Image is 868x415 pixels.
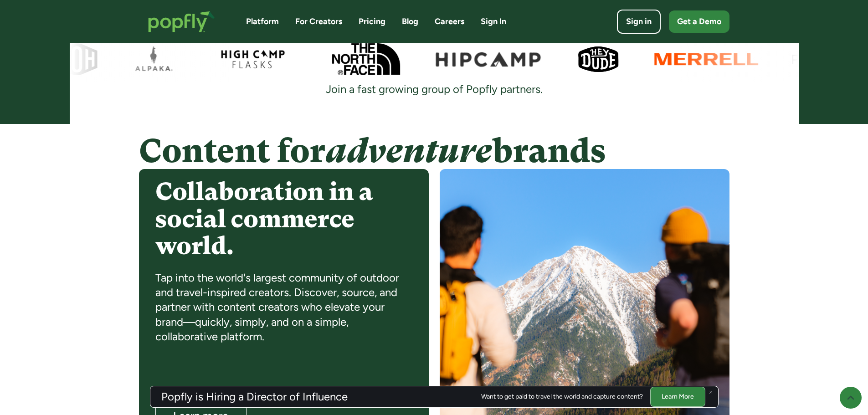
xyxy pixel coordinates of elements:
a: Blog [402,16,418,27]
a: Sign In [481,16,506,27]
h4: Content for brands [139,133,729,169]
a: Platform [246,16,279,27]
div: Sign in [626,16,652,27]
a: Careers [435,16,464,27]
em: adventure [325,132,492,170]
a: Learn More [650,387,705,406]
h4: Collaboration in a social commerce world. [155,178,412,259]
a: Get a Demo [669,10,729,33]
a: Pricing [359,16,385,27]
a: Sign in [617,10,661,34]
div: Join a fast growing group of Popfly partners. [315,82,554,97]
div: Tap into the world's largest community of outdoor and travel-inspired creators. Discover, source,... [155,271,412,344]
a: For Creators [295,16,342,27]
div: Get a Demo [677,16,721,27]
div: Want to get paid to travel the world and capture content? [481,393,643,400]
h3: Popfly is Hiring a Director of Influence [161,391,348,402]
a: home [139,2,224,41]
